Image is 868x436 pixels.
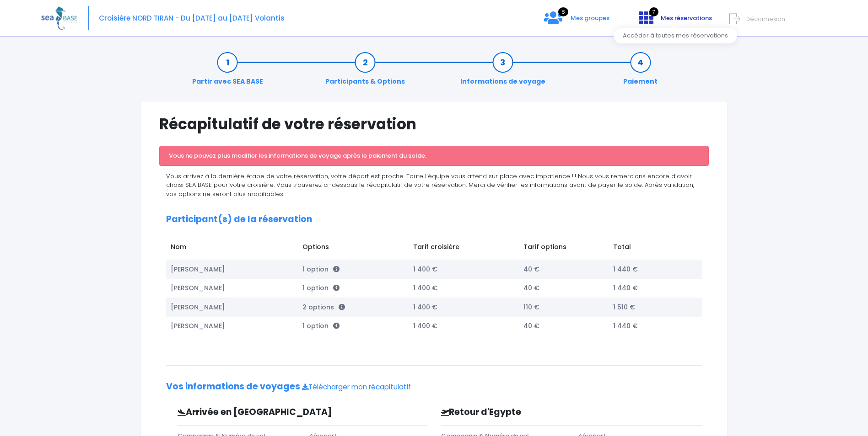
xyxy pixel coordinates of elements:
td: 1 510 € [609,298,693,317]
h1: Récapitulatif de votre réservation [159,115,709,133]
div: Vous ne pouvez plus modifier les informations de voyage après le paiement du solde. [159,146,709,166]
span: Croisière NORD TIRAN - Du [DATE] au [DATE] Volantis [99,13,285,23]
td: 1 400 € [409,260,519,279]
span: Mes groupes [571,14,609,22]
td: 1 400 € [409,298,519,317]
span: Vous arrivez à la dernière étape de votre réservation, votre départ est proche. Toute l’équipe vo... [166,172,694,198]
h3: Retour d'Egypte [434,407,640,418]
div: Accéder à toutes mes réservations [614,28,737,43]
span: 1 option [302,321,340,330]
td: 40 € [519,279,609,298]
td: 1 440 € [609,279,693,298]
span: 1 option [302,283,340,292]
a: 8 Mes groupes [537,17,617,26]
a: Partir avec SEA BASE [188,58,268,86]
span: 2 options [302,303,345,312]
h2: Participant(s) de la réservation [166,214,702,225]
td: [PERSON_NAME] [166,298,298,317]
a: Paiement [619,58,662,86]
td: 1 440 € [609,260,693,279]
span: Mes réservations [661,14,712,22]
td: Options [298,238,409,260]
a: Informations de voyage [456,58,550,86]
span: 7 [649,7,658,16]
h2: Vos informations de voyages [166,382,702,392]
td: 1 400 € [409,279,519,298]
h3: Arrivée en [GEOGRAPHIC_DATA] [171,407,368,418]
td: 1 440 € [609,317,693,335]
span: Déconnexion [745,15,785,23]
a: 7 Mes réservations [631,17,717,26]
td: [PERSON_NAME] [166,317,298,335]
a: Télécharger mon récapitulatif [302,382,411,392]
td: [PERSON_NAME] [166,260,298,279]
td: [PERSON_NAME] [166,279,298,298]
td: Tarif options [519,238,609,260]
td: Tarif croisière [409,238,519,260]
a: Participants & Options [321,58,410,86]
td: 1 400 € [409,317,519,335]
span: 1 option [302,265,340,274]
td: Total [609,238,693,260]
td: 110 € [519,298,609,317]
td: 40 € [519,317,609,335]
td: 40 € [519,260,609,279]
span: 8 [558,7,568,16]
td: Nom [166,238,298,260]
